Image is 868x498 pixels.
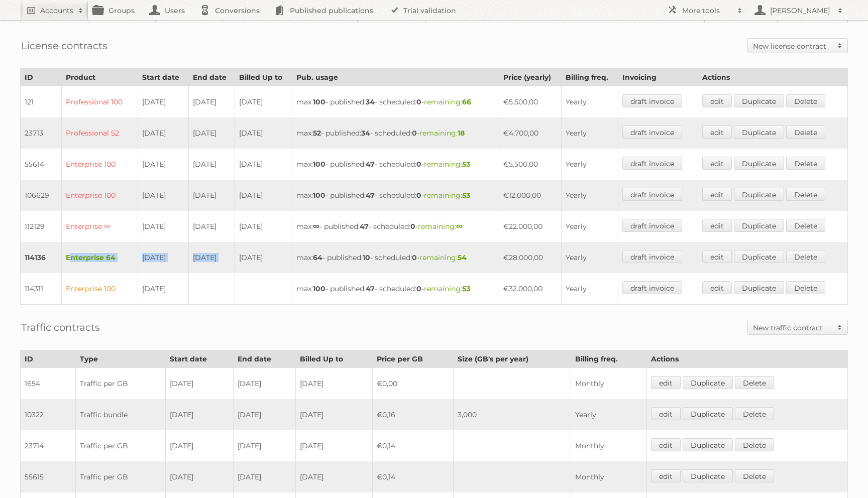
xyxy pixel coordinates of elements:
[499,242,562,273] td: €28.000,00
[651,438,681,451] a: edit
[292,69,499,86] th: Pub. usage
[453,350,571,368] th: Size (GB's per year)
[456,222,463,231] strong: ∞
[702,126,732,139] a: edit
[735,407,774,420] a: Delete
[21,117,62,149] td: 23713
[462,160,470,169] strong: 53
[188,117,235,149] td: [DATE]
[499,180,562,211] td: €12.000,00
[165,461,233,492] td: [DATE]
[702,188,732,201] a: edit
[235,242,292,273] td: [DATE]
[188,149,235,180] td: [DATE]
[188,69,235,86] th: End date
[734,250,784,263] a: Duplicate
[647,350,848,368] th: Actions
[416,160,421,169] strong: 0
[21,69,62,86] th: ID
[292,242,499,273] td: max: - published: - scheduled: -
[786,281,825,294] a: Delete
[424,97,471,106] span: remaining:
[418,222,463,231] span: remaining:
[571,399,646,430] td: Yearly
[748,320,847,334] a: New traffic contract
[702,94,732,107] a: edit
[75,368,165,400] td: Traffic per GB
[360,222,369,231] strong: 47
[21,242,62,273] td: 114136
[622,281,682,294] a: draft invoice
[188,86,235,118] td: [DATE]
[561,211,618,242] td: Yearly
[313,253,322,262] strong: 64
[786,188,825,201] a: Delete
[424,191,470,200] span: remaining:
[21,38,107,53] h2: License contracts
[372,368,453,400] td: €0,00
[786,94,825,107] a: Delete
[453,399,571,430] td: 3,000
[188,211,235,242] td: [DATE]
[165,399,233,430] td: [DATE]
[138,273,189,305] td: [DATE]
[734,219,784,232] a: Duplicate
[292,273,499,305] td: max: - published: - scheduled: -
[366,160,375,169] strong: 47
[416,97,421,106] strong: 0
[75,350,165,368] th: Type
[622,219,682,232] a: draft invoice
[683,407,733,420] a: Duplicate
[233,368,295,400] td: [DATE]
[366,284,375,293] strong: 47
[683,376,733,389] a: Duplicate
[21,368,76,400] td: 1654
[361,129,370,138] strong: 34
[138,117,189,149] td: [DATE]
[499,117,562,149] td: €4.700,00
[61,86,138,118] td: Professional 100
[410,222,415,231] strong: 0
[165,350,233,368] th: Start date
[499,69,562,86] th: Price (yearly)
[651,407,681,420] a: edit
[462,284,470,293] strong: 53
[499,211,562,242] td: €22.000,00
[702,219,732,232] a: edit
[682,6,732,16] h2: More tools
[21,273,62,305] td: 114311
[21,430,76,461] td: 23714
[412,129,417,138] strong: 0
[61,117,138,149] td: Professional 52
[622,157,682,170] a: draft invoice
[75,461,165,492] td: Traffic per GB
[138,86,189,118] td: [DATE]
[735,469,774,482] a: Delete
[235,149,292,180] td: [DATE]
[295,461,372,492] td: [DATE]
[698,69,847,86] th: Actions
[235,211,292,242] td: [DATE]
[165,430,233,461] td: [DATE]
[61,69,138,86] th: Product
[363,253,370,262] strong: 10
[683,438,733,451] a: Duplicate
[622,250,682,263] a: draft invoice
[832,320,847,334] span: Toggle
[734,281,784,294] a: Duplicate
[61,180,138,211] td: Enterprise 100
[235,69,292,86] th: Billed Up to
[235,117,292,149] td: [DATE]
[571,368,646,400] td: Monthly
[786,219,825,232] a: Delete
[622,126,682,139] a: draft invoice
[419,253,467,262] span: remaining:
[138,69,189,86] th: Start date
[561,86,618,118] td: Yearly
[734,157,784,170] a: Duplicate
[561,180,618,211] td: Yearly
[292,86,499,118] td: max: - published: - scheduled: -
[372,430,453,461] td: €0,14
[651,376,681,389] a: edit
[75,399,165,430] td: Traffic bundle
